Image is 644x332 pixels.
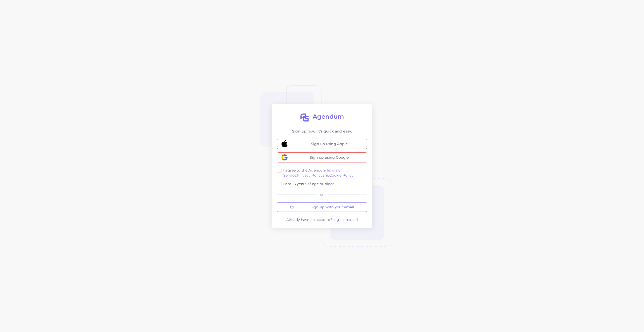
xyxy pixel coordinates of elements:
h2: Agendum [313,113,344,120]
a: Cookie Policy [329,173,354,178]
a: Agendum [277,113,367,122]
label: I am 16 years of age or older [283,181,334,186]
span: Sign up using Apple [292,139,367,149]
label: I agree to the Agendum and [283,168,367,178]
button: Sign up using Google [277,152,367,162]
h4: Sign up now, it’s quick and easy. [277,129,367,134]
span: Already have an account? [286,217,332,222]
span: Sign up using Google [292,153,367,162]
a: Log in instead [332,217,358,222]
button: Sign up with your email [277,202,367,212]
button: Sign up using Apple [277,139,367,149]
a: Privacy Policy [297,173,323,178]
div: or [317,192,327,197]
